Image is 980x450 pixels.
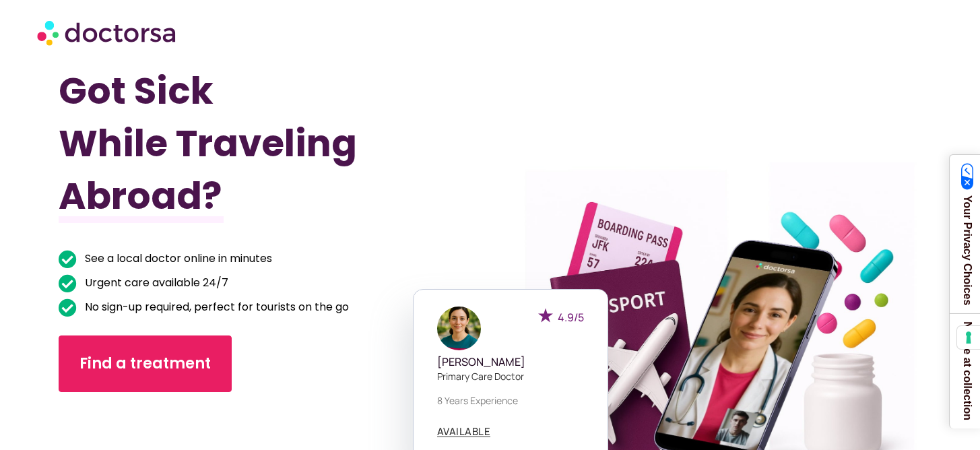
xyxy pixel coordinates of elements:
[59,335,232,392] a: Find a treatment
[59,65,425,222] h1: Got Sick While Traveling Abroad?
[437,369,584,383] p: Primary care doctor
[437,426,491,437] a: AVAILABLE
[81,298,349,317] span: No sign-up required, perfect for tourists on the go
[79,353,211,375] span: Find a treatment
[957,326,980,349] button: Your consent preferences for tracking technologies
[81,249,272,268] span: See a local doctor online in minutes
[558,310,584,325] span: 4.9/5
[437,356,584,368] h5: [PERSON_NAME]
[437,393,584,408] p: 8 years experience
[437,426,491,437] span: AVAILABLE
[81,274,228,292] span: Urgent care available 24/7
